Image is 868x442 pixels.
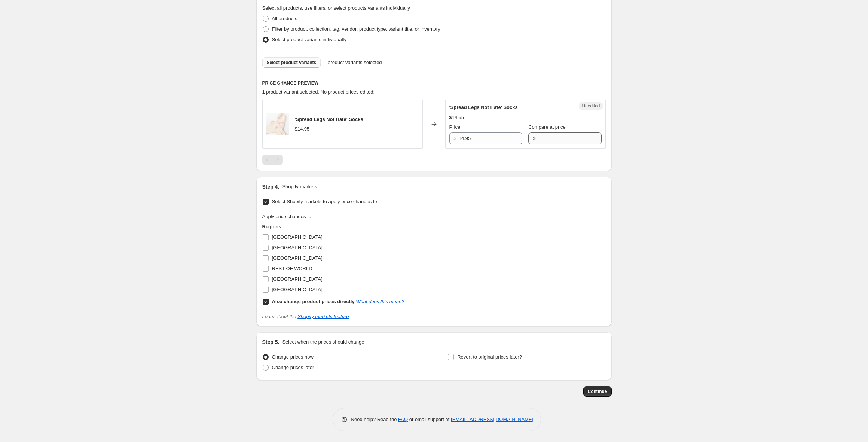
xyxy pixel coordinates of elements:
[449,124,461,130] span: Price
[351,417,398,422] span: Need help? Read the
[272,245,323,250] span: [GEOGRAPHIC_DATA]
[262,214,313,219] span: Apply price changes to:
[272,16,297,21] span: All products
[451,417,533,422] a: [EMAIL_ADDRESS][DOMAIN_NAME]
[272,199,377,204] span: Select Shopify markets to apply price changes to
[295,116,363,122] span: 'Spread Legs Not Hate' Socks
[582,103,600,109] span: Unedited
[583,386,612,397] button: Continue
[272,365,314,370] span: Change prices later
[272,287,323,292] span: [GEOGRAPHIC_DATA]
[533,135,535,141] span: $
[282,338,364,346] p: Select when the prices should change
[272,26,440,32] span: Filter by product, collection, tag, vendor, product type, variant title, or inventory
[262,183,279,190] h2: Step 4.
[272,299,355,304] b: Also change product prices directly
[272,354,314,360] span: Change prices now
[262,5,410,11] span: Select all products, use filters, or select products variants individually
[272,37,346,42] span: Select product variants individually
[457,354,522,360] span: Revert to original prices later?
[449,114,464,121] div: $14.95
[262,338,279,346] h2: Step 5.
[408,417,451,422] span: or email support at
[588,388,607,394] span: Continue
[262,80,606,86] h6: PRICE CHANGE PREVIEW
[297,314,349,319] a: Shopify markets feature
[262,314,349,319] i: Learn about the
[272,266,312,271] span: REST OF WORLD
[272,276,323,282] span: [GEOGRAPHIC_DATA]
[272,255,323,261] span: [GEOGRAPHIC_DATA]
[266,113,289,135] img: GirlsGetOff_SpicySocks_SpreadLegs_NotHate-02_80x.png
[449,104,518,110] span: 'Spread Legs Not Hate' Socks
[356,299,404,304] a: What does this mean?
[528,124,566,130] span: Compare at price
[262,223,404,231] h3: Regions
[267,60,317,65] span: Select product variants
[324,59,382,66] span: 1 product variants selected
[295,125,310,133] div: $14.95
[262,57,321,68] button: Select product variants
[272,234,323,240] span: [GEOGRAPHIC_DATA]
[398,417,408,422] a: FAQ
[454,135,456,141] span: $
[282,183,317,190] p: Shopify markets
[262,155,283,165] nav: Pagination
[262,89,375,95] span: 1 product variant selected. No product prices edited:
